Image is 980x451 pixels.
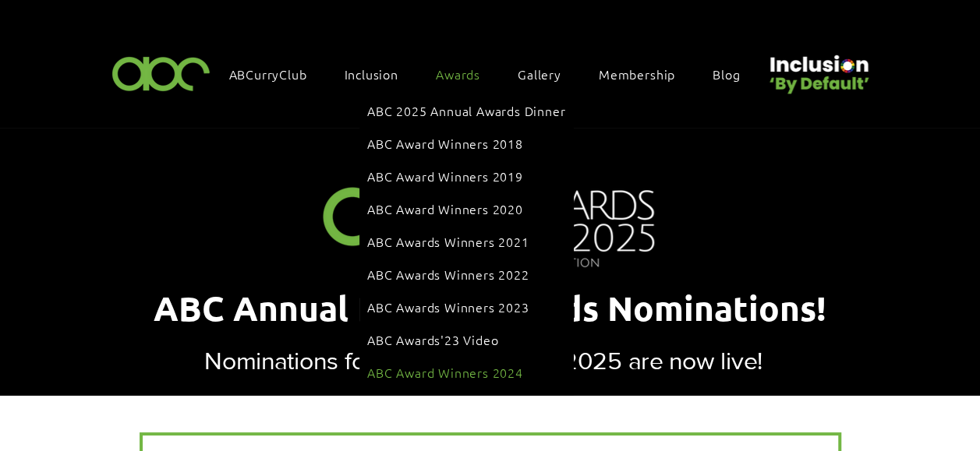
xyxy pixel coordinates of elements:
[510,58,585,90] a: Gallery
[204,347,762,374] span: Nominations for the ABC Awards 2025 are now live!
[367,135,523,152] span: ABC Award Winners 2018
[367,161,565,191] a: ABC Award Winners 2019
[705,58,763,90] a: Blog
[428,58,504,90] div: Awards
[367,266,529,283] span: ABC Awards Winners 2022
[367,129,565,158] a: ABC Award Winners 2018
[599,65,675,83] span: Membership
[367,167,523,185] span: ABC Award Winners 2019
[367,331,498,348] span: ABC Awards'23 Video
[713,65,740,83] span: Blog
[367,233,529,250] span: ABC Awards Winners 2021
[764,42,872,96] img: Untitled design (22).png
[359,88,573,395] div: Awards
[345,65,398,83] span: Inclusion
[367,325,565,354] a: ABC Awards'23 Video
[367,96,565,125] a: ABC 2025 Annual Awards Dinner
[154,287,826,329] span: ABC Annual Dinner Awards Nominations!
[221,58,764,90] nav: Site
[108,50,215,96] img: ABC-Logo-Blank-Background-01-01-2.png
[337,58,422,90] div: Inclusion
[367,200,523,217] span: ABC Award Winners 2020
[367,194,565,224] a: ABC Award Winners 2020
[229,65,307,83] span: ABCurryClub
[302,123,678,292] img: Northern Insights Double Pager Apr 2025.png
[367,227,565,256] a: ABC Awards Winners 2021
[436,65,480,83] span: Awards
[367,364,523,381] span: ABC Award Winners 2024
[367,259,565,289] a: ABC Awards Winners 2022
[518,65,561,83] span: Gallery
[367,102,565,119] span: ABC 2025 Annual Awards Dinner
[591,58,699,90] a: Membership
[367,292,565,322] a: ABC Awards Winners 2023
[221,58,331,90] a: ABCurryClub
[367,358,565,387] a: ABC Award Winners 2024
[367,298,529,315] span: ABC Awards Winners 2023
